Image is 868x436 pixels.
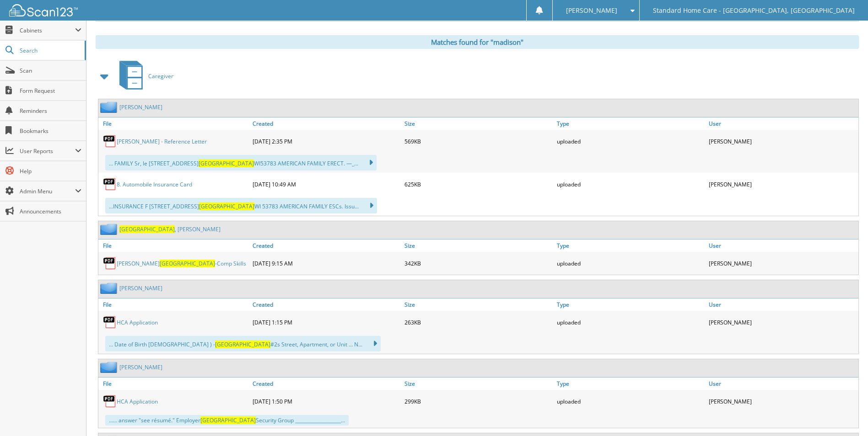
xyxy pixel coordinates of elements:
[119,284,162,292] a: [PERSON_NAME]
[402,117,554,130] a: Size
[117,260,246,267] a: [PERSON_NAME][GEOGRAPHIC_DATA]-Comp Skills
[566,8,617,13] span: [PERSON_NAME]
[402,313,554,331] div: 263KB
[105,336,381,351] div: ... Date of Birth [DEMOGRAPHIC_DATA] ) - #2s Street, Apartment, or Unit ... N...
[20,147,75,155] span: User Reports
[9,4,78,16] img: scan123-logo-white.svg
[105,415,349,425] div: ...... answer "see résumé." Employer Security Group ____________________...
[555,239,706,252] a: Type
[402,239,554,252] a: Size
[103,134,117,148] img: PDF.png
[114,58,173,94] a: Caregiver
[250,132,402,150] div: [DATE] 2:35 PM
[199,202,254,210] span: [GEOGRAPHIC_DATA]
[555,378,706,390] a: Type
[100,101,119,113] img: folder2.png
[250,239,402,252] a: Created
[100,362,119,373] img: folder2.png
[117,181,192,188] a: 8. Automobile Insurance Card
[706,117,858,130] a: User
[250,175,402,193] div: [DATE] 10:49 AM
[20,207,81,215] span: Announcements
[103,256,117,270] img: PDF.png
[119,103,162,111] a: [PERSON_NAME]
[706,175,858,193] div: [PERSON_NAME]
[250,392,402,410] div: [DATE] 1:50 PM
[402,392,554,410] div: 299KB
[555,117,706,130] a: Type
[200,416,256,424] span: [GEOGRAPHIC_DATA]
[555,392,706,410] div: uploaded
[117,138,207,145] a: [PERSON_NAME] - Reference Letter
[103,394,117,408] img: PDF.png
[250,298,402,311] a: Created
[98,378,250,390] a: File
[402,378,554,390] a: Size
[160,260,215,267] span: [GEOGRAPHIC_DATA]
[215,340,270,348] span: [GEOGRAPHIC_DATA]
[103,315,117,329] img: PDF.png
[20,107,81,115] span: Reminders
[20,47,80,54] span: Search
[706,132,858,150] div: [PERSON_NAME]
[20,67,81,74] span: Scan
[402,175,554,193] div: 625KB
[706,239,858,252] a: User
[822,392,868,436] iframe: Chat Widget
[653,8,855,13] span: Standard Home Care - [GEOGRAPHIC_DATA], [GEOGRAPHIC_DATA]
[105,155,377,170] div: ... FAMILY Sr, le [STREET_ADDRESS] WI53783 AMERICAN FAMILY ERECT. —_...
[706,392,858,410] div: [PERSON_NAME]
[706,313,858,331] div: [PERSON_NAME]
[98,239,250,252] a: File
[402,132,554,150] div: 569KB
[199,160,254,167] span: [GEOGRAPHIC_DATA]
[402,254,554,272] div: 342KB
[250,117,402,130] a: Created
[117,398,158,405] a: HCA Application
[555,175,706,193] div: uploaded
[250,313,402,331] div: [DATE] 1:15 PM
[555,254,706,272] div: uploaded
[98,298,250,311] a: File
[20,87,81,95] span: Form Request
[250,254,402,272] div: [DATE] 9:15 AM
[555,313,706,331] div: uploaded
[100,282,119,294] img: folder2.png
[117,319,158,326] a: HCA Application
[402,298,554,311] a: Size
[96,35,859,49] div: Matches found for "madison"
[555,132,706,150] div: uploaded
[706,378,858,390] a: User
[20,187,75,195] span: Admin Menu
[20,167,81,175] span: Help
[706,298,858,311] a: User
[105,198,377,213] div: ...INSURANCE F [STREET_ADDRESS] WI 53783 AMERICAN FAMILY ESCs. Issu...
[119,363,162,371] a: [PERSON_NAME]
[148,72,173,80] span: Caregiver
[250,378,402,390] a: Created
[706,254,858,272] div: [PERSON_NAME]
[20,27,75,34] span: Cabinets
[98,117,250,130] a: File
[20,127,81,135] span: Bookmarks
[119,225,221,233] a: [GEOGRAPHIC_DATA], [PERSON_NAME]
[555,298,706,311] a: Type
[119,225,175,233] span: [GEOGRAPHIC_DATA]
[103,177,117,191] img: PDF.png
[100,223,119,235] img: folder2.png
